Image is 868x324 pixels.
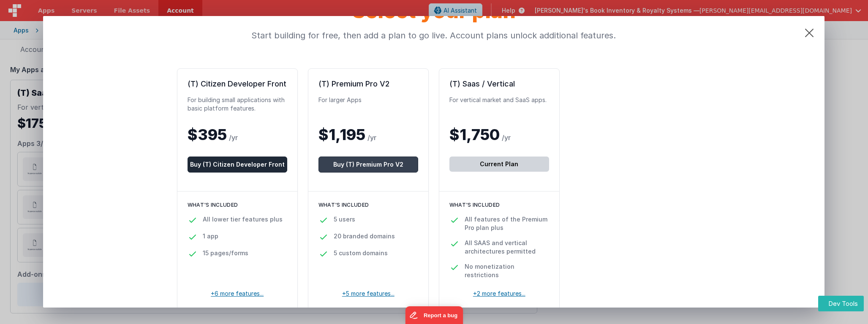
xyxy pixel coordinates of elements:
[449,283,549,298] p: +2 more features...
[188,125,227,144] span: $395
[188,96,287,113] div: For building small applications with basic platform features.
[318,202,418,208] h3: What's included
[334,232,395,240] p: 20 branded domains
[188,157,287,173] button: Buy (T) Citizen Developer Front
[203,249,248,257] p: 15 pages/forms
[318,96,418,113] div: For larger Apps
[334,215,355,224] p: 5 users
[405,306,463,324] iframe: Marker.io feedback button
[203,215,283,224] p: All lower tier features plus
[318,157,418,173] button: Buy (T) Premium Pro V2
[318,125,365,144] span: $1,195
[449,96,549,113] div: For vertical market and SaaS apps.
[177,30,691,41] p: Start building for free, then add a plan to go live. Account plans unlock additional features.
[465,239,549,256] p: All SAAS and vertical architectures permitted
[188,79,287,89] div: (T) Citizen Developer Front
[449,125,500,144] span: $1,750
[318,283,418,298] p: +5 more features...
[177,1,691,21] h1: Select your plan
[367,133,376,142] span: /yr
[203,232,218,240] p: 1 app
[188,202,287,208] h3: What's included
[449,79,549,89] div: (T) Saas / Vertical
[818,296,864,311] button: Dev Tools
[334,249,388,257] p: 5 custom domains
[502,133,511,142] span: /yr
[449,157,549,172] button: Current Plan
[318,79,418,89] div: (T) Premium Pro V2
[465,215,549,232] p: All features of the Premium Pro plan plus
[465,262,549,279] p: No monetization restrictions
[449,202,549,208] h3: What's included
[229,133,238,142] span: /yr
[188,283,287,298] p: +6 more features...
